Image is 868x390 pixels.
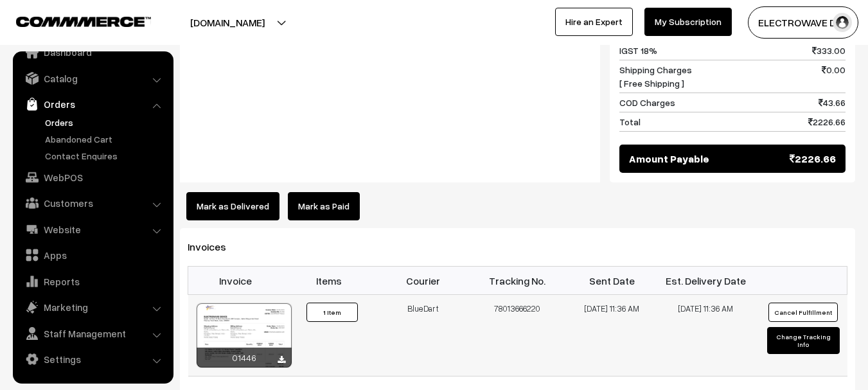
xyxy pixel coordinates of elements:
span: 333.00 [812,44,846,57]
a: Apps [16,244,169,267]
button: Cancel Fulfillment [768,303,838,322]
span: 0.00 [822,63,846,90]
span: 2226.66 [808,115,846,129]
a: Customers [16,191,169,215]
img: user [833,13,852,32]
a: Staff Management [16,322,169,345]
span: 2226.66 [790,151,836,166]
td: BlueDart [376,295,471,377]
span: COD Charges [619,96,675,109]
a: WebPOS [16,166,169,189]
button: [DOMAIN_NAME] [145,6,310,39]
td: 78013666220 [470,295,565,377]
span: Total [619,115,641,129]
a: Orders [16,93,169,116]
button: 1 Item [306,303,358,322]
button: Change Tracking Info [767,327,840,354]
th: Sent Date [565,267,659,295]
a: Abandoned Cart [42,132,169,146]
a: Hire an Expert [555,8,633,36]
div: 01446 [197,348,292,368]
a: Marketing [16,296,169,319]
a: Reports [16,270,169,293]
th: Courier [376,267,471,295]
th: Invoice [188,267,283,295]
th: Tracking No. [470,267,565,295]
a: Website [16,218,169,241]
span: Amount Payable [629,151,709,166]
a: Catalog [16,67,169,90]
a: My Subscription [644,8,732,36]
a: Orders [42,116,169,129]
img: COMMMERCE [16,17,151,26]
span: Invoices [188,240,242,253]
button: ELECTROWAVE DE… [748,6,858,39]
span: 43.66 [819,96,846,109]
span: IGST 18% [619,44,657,57]
th: Items [282,267,376,295]
td: [DATE] 11:36 AM [565,295,659,377]
a: COMMMERCE [16,13,128,28]
a: Mark as Paid [288,192,360,220]
td: [DATE] 11:36 AM [659,295,753,377]
span: Shipping Charges [ Free Shipping ] [619,63,692,90]
a: Settings [16,348,169,371]
button: Mark as Delivered [186,192,279,220]
a: Contact Enquires [42,149,169,163]
th: Est. Delivery Date [659,267,753,295]
a: Dashboard [16,40,169,64]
